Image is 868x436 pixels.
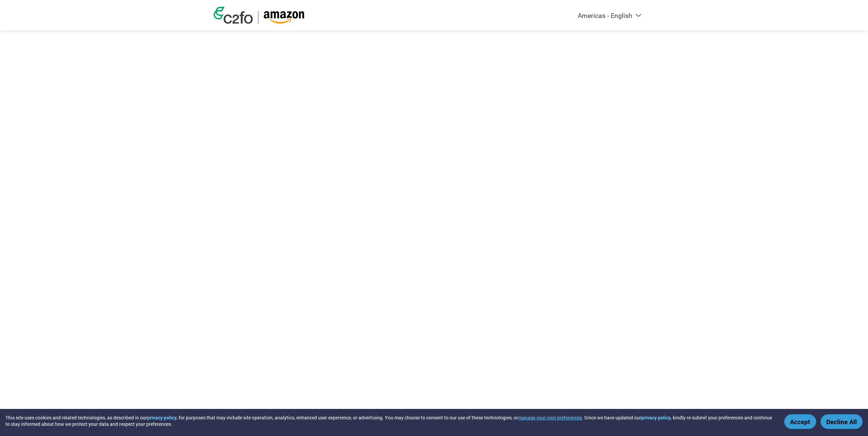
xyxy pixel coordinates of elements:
[784,414,816,429] button: Accept
[518,414,582,421] button: manage your own preferences
[641,414,671,421] a: privacy policy
[5,414,774,427] div: This site uses cookies and related technologies, as described in our , for purposes that may incl...
[263,11,304,24] img: Amazon
[821,414,863,429] button: Decline All
[147,414,177,421] a: privacy policy
[214,7,253,24] img: c2fo logo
